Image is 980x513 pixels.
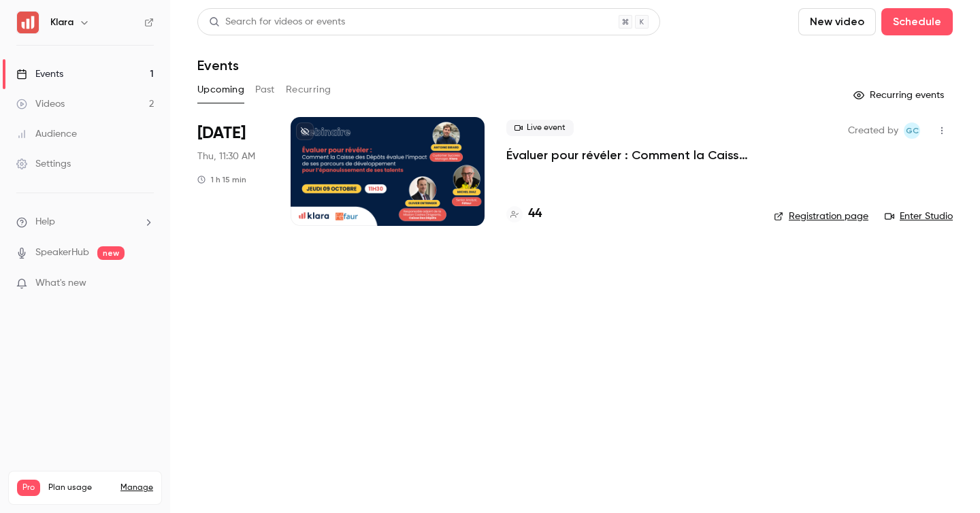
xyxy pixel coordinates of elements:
div: Search for videos or events [209,15,345,29]
button: Recurring [286,79,331,101]
span: What's new [35,276,86,291]
button: Recurring events [847,84,953,106]
li: help-dropdown-opener [16,215,154,229]
button: Schedule [881,8,953,35]
a: Manage [120,482,153,493]
iframe: Noticeable Trigger [137,278,154,290]
div: Settings [16,157,71,171]
div: Events [16,67,63,81]
button: Past [255,79,275,101]
span: Plan usage [48,482,112,493]
span: Help [35,215,55,229]
span: Created by [848,122,898,139]
button: New video [798,8,876,35]
button: Upcoming [197,79,244,101]
span: GC [906,122,919,139]
span: new [97,246,125,260]
a: 44 [506,205,542,223]
span: [DATE] [197,122,246,144]
div: 1 h 15 min [197,174,246,185]
h6: Klara [50,16,73,29]
a: SpeakerHub [35,246,89,260]
div: Videos [16,97,65,111]
span: Pro [17,480,40,496]
div: Oct 9 Thu, 11:30 AM (Europe/Paris) [197,117,269,226]
span: Thu, 11:30 AM [197,150,255,163]
a: Enter Studio [885,210,953,223]
h1: Events [197,57,239,73]
span: Live event [506,120,574,136]
a: Évaluer pour révéler : Comment la Caisse des Dépôts évalue l’impact de ses parcours de développem... [506,147,752,163]
h4: 44 [528,205,542,223]
img: Klara [17,12,39,33]
div: Audience [16,127,77,141]
span: Giulietta Celada [904,122,920,139]
a: Registration page [774,210,868,223]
